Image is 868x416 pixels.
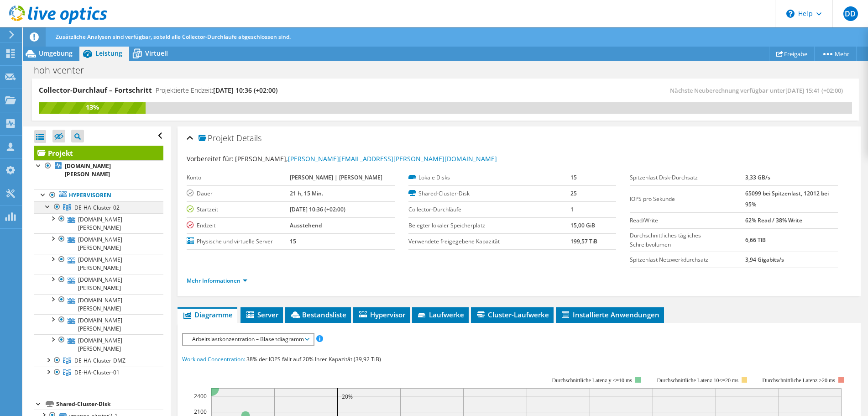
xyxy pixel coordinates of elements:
text: 20% [342,393,353,400]
b: [DATE] 10:36 (+02:00) [290,205,345,213]
span: Cluster-Laufwerke [476,310,549,319]
b: 65099 bei Spitzenlast, 12012 bei 95% [745,190,829,208]
h1: hoh-vcenter [30,65,98,75]
span: Arbeitslastkonzentration – Blasendiagramm [188,334,309,345]
a: DE-HA-Cluster-02 [34,201,163,213]
div: 13% [39,102,146,112]
a: DE-HA-Cluster-DMZ [34,355,163,367]
span: Diagramme [182,310,233,319]
span: Installierte Anwendungen [560,310,659,319]
label: Collector-Durchläufe [408,205,571,214]
span: Bestandsliste [290,310,346,319]
b: 25 [570,190,577,197]
span: DE-HA-Cluster-DMZ [74,357,125,364]
span: Zusätzliche Analysen sind verfügbar, sobald alle Collector-Durchläufe abgeschlossen sind. [56,33,291,41]
b: [PERSON_NAME] | [PERSON_NAME] [290,174,382,181]
h4: Projektierte Endzeit: [156,85,277,95]
span: [DATE] 10:36 (+02:00) [213,86,277,95]
b: 1 [570,205,574,213]
span: Laufwerke [417,310,464,319]
span: Server [245,310,278,319]
text: 2100 [194,408,207,416]
span: DE-HA-Cluster-01 [74,369,120,376]
label: Shared-Cluster-Disk [408,189,571,198]
a: [DOMAIN_NAME][PERSON_NAME] [34,334,163,354]
span: Details [236,132,261,143]
label: Startzeit [187,205,290,214]
b: 6,66 TiB [745,236,766,244]
a: [DOMAIN_NAME][PERSON_NAME] [34,233,163,253]
b: 3,33 GB/s [745,174,770,181]
label: Spitzenlast Disk-Durchsatz [630,173,745,182]
a: [DOMAIN_NAME][PERSON_NAME] [34,274,163,294]
div: Shared-Cluster-Disk [56,399,163,410]
span: Workload Concentration: [182,355,245,363]
text: Durchschnittliche Latenz >20 ms [762,377,835,384]
a: Hypervisoren [34,190,163,201]
a: [PERSON_NAME][EMAIL_ADDRESS][PERSON_NAME][DOMAIN_NAME] [288,154,497,163]
b: Ausstehend [290,221,322,229]
b: 3,94 Gigabits/s [745,256,784,263]
text: 2400 [194,392,207,400]
a: [DOMAIN_NAME][PERSON_NAME] [34,314,163,334]
label: IOPS pro Sekunde [630,195,745,204]
a: Freigabe [769,47,815,61]
b: 21 h, 15 Min. [290,190,323,197]
label: Belegter lokaler Speicherplatz [408,221,571,230]
a: [DOMAIN_NAME][PERSON_NAME] [34,160,163,180]
b: 15 [570,174,577,181]
span: [DATE] 15:41 (+02:00) [785,86,843,95]
label: Read/Write [630,216,745,225]
span: Umgebung [39,49,73,58]
a: [DOMAIN_NAME][PERSON_NAME] [34,213,163,233]
label: Vorbereitet für: [187,154,234,163]
b: 62% Read / 38% Write [745,216,802,224]
a: Projekt [34,146,163,160]
a: Mehr Informationen [187,277,247,284]
svg: \n [786,10,795,18]
b: 15 [290,237,296,245]
label: Physische und virtuelle Server [187,237,290,246]
label: Spitzenlast Netzwerkdurchsatz [630,255,745,264]
b: 199,57 TiB [570,237,597,245]
label: Konto [187,173,290,182]
span: 38% der IOPS fällt auf 20% Ihrer Kapazität (39,92 TiB) [246,355,381,363]
tspan: Durchschnittliche Latenz 10<=20 ms [657,377,739,384]
span: [PERSON_NAME], [235,154,497,163]
span: DD [843,6,858,21]
label: Durchschnittliches tägliches Schreibvolumen [630,231,745,249]
label: Endzeit [187,221,290,230]
label: Dauer [187,189,290,198]
label: Lokale Disks [408,173,571,182]
span: Projekt [199,134,234,143]
span: DE-HA-Cluster-02 [74,204,120,211]
span: Virtuell [145,49,168,58]
b: [DOMAIN_NAME][PERSON_NAME] [65,162,111,178]
label: Verwendete freigegebene Kapazität [408,237,571,246]
span: Nächste Neuberechnung verfügbar unter [670,86,847,95]
a: Mehr [814,47,857,61]
b: 15,00 GiB [570,221,595,229]
tspan: Durchschnittliche Latenz y <=10 ms [552,377,633,384]
span: Leistung [95,49,122,58]
a: DE-HA-Cluster-01 [34,367,163,379]
a: [DOMAIN_NAME][PERSON_NAME] [34,294,163,314]
span: Hypervisor [358,310,405,319]
a: [DOMAIN_NAME][PERSON_NAME] [34,254,163,274]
